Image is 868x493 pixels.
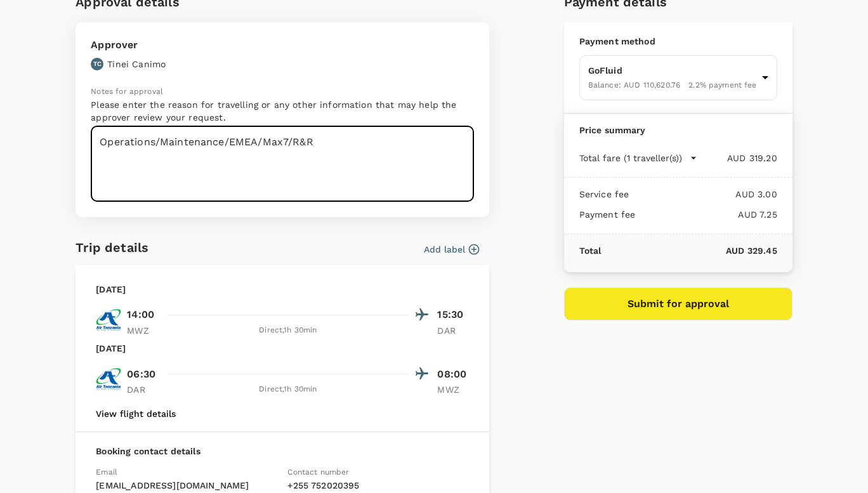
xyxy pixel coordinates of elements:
[588,81,680,89] span: Balance : AUD 110,620.76
[579,152,697,164] button: Total fare (1 traveller(s))
[579,124,777,136] p: Price summary
[166,324,409,337] div: Direct , 1h 30min
[127,383,159,396] p: DAR
[96,342,126,355] p: [DATE]
[91,98,474,124] p: Please enter the reason for travelling or any other information that may help the approver review...
[579,55,777,100] div: GoFluidBalance: AUD 110,620.762.2% payment fee
[579,35,777,48] p: Payment method
[96,366,121,391] img: TC
[166,383,409,396] div: Direct , 1h 30min
[437,367,469,382] p: 08:00
[579,208,636,221] p: Payment fee
[437,383,469,396] p: MWZ
[579,188,629,200] p: Service fee
[579,152,682,164] p: Total fare (1 traveller(s))
[424,243,479,256] button: Add label
[96,307,121,332] img: TC
[688,81,756,89] span: 2.2 % payment fee
[437,307,469,322] p: 15:30
[127,324,159,337] p: MWZ
[635,208,777,221] p: AUD 7.25
[127,307,154,322] p: 14:00
[287,479,469,492] p: + 255 752020395
[93,60,102,69] p: TC
[564,287,792,320] button: Submit for approval
[601,244,777,257] p: AUD 329.45
[96,479,277,492] p: [EMAIL_ADDRESS][DOMAIN_NAME]
[629,188,777,200] p: AUD 3.00
[96,468,117,477] span: Email
[76,237,148,258] h6: Trip details
[588,64,757,77] p: GoFluid
[91,37,166,53] p: Approver
[96,409,176,419] button: View flight details
[697,152,777,164] p: AUD 319.20
[127,367,155,382] p: 06:30
[437,324,469,337] p: DAR
[91,86,474,98] p: Notes for approval
[96,283,126,296] p: [DATE]
[107,58,166,70] p: Tinei Canimo
[579,244,602,257] p: Total
[96,445,469,457] p: Booking contact details
[287,468,349,477] span: Contact number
